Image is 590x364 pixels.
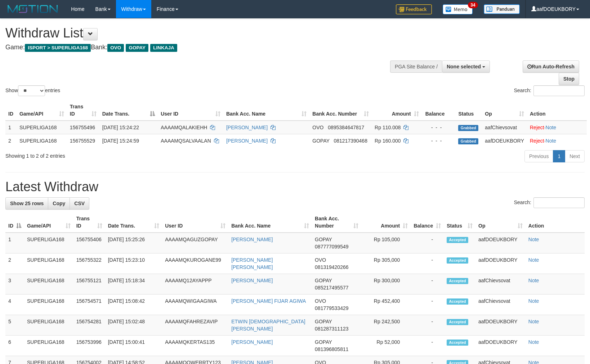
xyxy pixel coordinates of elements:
span: GOPAY [315,278,332,283]
td: Rp 52,000 [361,336,411,356]
td: 156755322 [73,253,105,274]
h1: Withdraw List [5,26,386,40]
th: Balance [422,100,456,121]
span: Grabbed [458,125,478,131]
th: Action [526,212,585,233]
span: GOPAY [315,339,332,345]
img: panduan.png [484,4,520,14]
td: 156755121 [73,274,105,295]
span: Accepted [447,298,468,305]
label: Show entries [5,85,60,96]
span: Copy 085217495577 to clipboard [315,285,348,291]
span: Accepted [447,319,468,325]
th: ID: activate to sort column descending [5,212,24,233]
td: 6 [5,336,24,356]
span: Copy 081396805811 to clipboard [315,346,348,352]
span: Copy 081217390468 to clipboard [334,138,367,144]
a: Next [565,150,585,162]
a: [PERSON_NAME] [231,237,273,242]
label: Search: [514,197,585,208]
a: [PERSON_NAME] [231,339,273,345]
th: Balance: activate to sort column ascending [411,212,444,233]
td: SUPERLIGA168 [17,134,67,147]
td: 2 [5,134,17,147]
td: [DATE] 15:00:41 [105,336,162,356]
td: [DATE] 15:08:42 [105,295,162,315]
td: SUPERLIGA168 [24,233,73,253]
td: - [411,315,444,336]
th: Bank Acc. Number: activate to sort column ascending [312,212,361,233]
th: Bank Acc. Number: activate to sort column ascending [309,100,372,121]
span: OVO [315,298,326,304]
th: Date Trans.: activate to sort column descending [99,100,158,121]
th: User ID: activate to sort column ascending [158,100,223,121]
span: Show 25 rows [10,201,44,206]
span: Accepted [447,340,468,346]
th: Status [455,100,482,121]
span: Accepted [447,257,468,264]
a: ETWIN [DEMOGRAPHIC_DATA][PERSON_NAME] [231,319,305,332]
td: - [411,233,444,253]
span: 156755529 [70,138,95,144]
td: 156754281 [73,315,105,336]
td: aafChievsovat [475,295,526,315]
td: Rp 300,000 [361,274,411,295]
td: AAAAMQAGUZGOPAY [162,233,228,253]
a: Note [528,257,539,263]
div: Showing 1 to 2 of 2 entries [5,149,241,159]
td: AAAAMQKERTAS135 [162,336,228,356]
td: AAAAMQKUROGANE99 [162,253,228,274]
h1: Latest Withdraw [5,180,585,194]
span: Copy 081779533429 to clipboard [315,305,348,311]
a: Run Auto-Refresh [523,60,579,73]
span: AAAAMQALAKIEHH [161,125,207,130]
img: MOTION_logo.png [5,4,60,14]
span: GOPAY [315,237,332,242]
h4: Game: Bank: [5,44,386,51]
select: Showentries [18,85,45,96]
span: Copy 087777099549 to clipboard [315,244,348,250]
th: Op: activate to sort column ascending [475,212,526,233]
a: 1 [553,150,565,162]
span: Copy 0895384647817 to clipboard [328,125,364,130]
span: Copy 081319420266 to clipboard [315,264,348,270]
span: [DATE] 15:24:59 [102,138,139,144]
a: Note [546,138,557,144]
a: Reject [530,138,544,144]
td: AAAAMQWIGAAGIWA [162,295,228,315]
span: ISPORT > SUPERLIGA168 [25,44,91,52]
th: Date Trans.: activate to sort column ascending [105,212,162,233]
td: · [527,121,587,134]
a: Note [528,339,539,345]
td: AAAAMQFAHREZAVIP [162,315,228,336]
td: aafDOEUKBORY [475,336,526,356]
div: PGA Site Balance / [390,60,442,73]
td: [DATE] 15:25:26 [105,233,162,253]
th: User ID: activate to sort column ascending [162,212,228,233]
a: [PERSON_NAME] [PERSON_NAME] [231,257,273,270]
td: SUPERLIGA168 [24,253,73,274]
td: 3 [5,274,24,295]
th: Amount: activate to sort column ascending [372,100,421,121]
span: LINKAJA [150,44,177,52]
span: Copy 081287311123 to clipboard [315,326,348,332]
td: 1 [5,233,24,253]
td: Rp 105,000 [361,233,411,253]
a: Show 25 rows [5,197,48,210]
th: Amount: activate to sort column ascending [361,212,411,233]
a: CSV [70,197,89,210]
td: [DATE] 15:18:34 [105,274,162,295]
a: Reject [530,125,544,130]
a: [PERSON_NAME] [231,278,273,283]
label: Search: [514,85,585,96]
td: 156754571 [73,295,105,315]
td: - [411,274,444,295]
span: GOPAY [312,138,329,144]
a: Previous [524,150,553,162]
span: OVO [107,44,124,52]
div: - - - [425,137,453,144]
a: [PERSON_NAME] FIJAR AGIWA [231,298,306,304]
th: Op: activate to sort column ascending [482,100,527,121]
th: Game/API: activate to sort column ascending [17,100,67,121]
a: Copy [48,197,70,210]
